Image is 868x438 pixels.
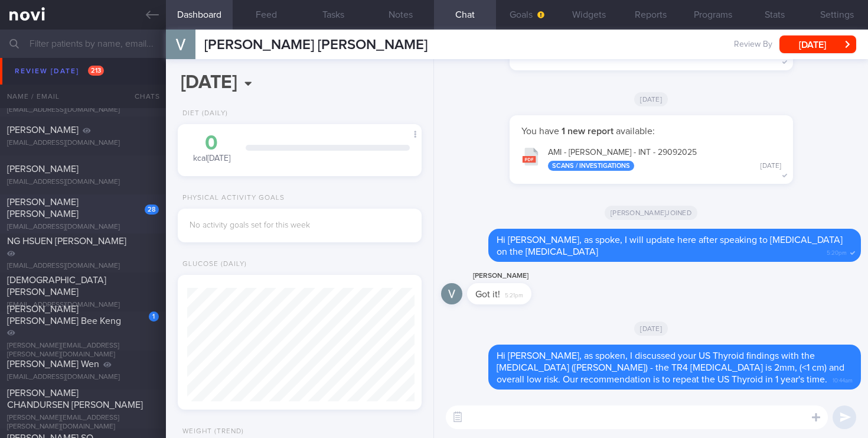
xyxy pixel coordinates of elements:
div: [PERSON_NAME] [467,269,567,283]
div: Scans / Investigations [548,161,634,171]
div: 28 [145,205,159,215]
span: Got it! [475,290,500,299]
span: [PERSON_NAME] [7,164,79,174]
div: 1 [149,312,159,322]
div: [EMAIL_ADDRESS][DOMAIN_NAME] [7,106,159,115]
span: 10:44am [833,374,853,385]
div: [EMAIL_ADDRESS][DOMAIN_NAME] [7,223,159,232]
span: [PERSON_NAME] CHANDURSEN [PERSON_NAME] [7,388,143,410]
span: Review By [734,40,772,50]
span: [DEMOGRAPHIC_DATA][PERSON_NAME] [7,275,106,297]
span: [PERSON_NAME] [7,125,79,135]
span: [DATE] [634,92,668,106]
span: [DATE] [634,322,668,336]
div: [EMAIL_ADDRESS][DOMAIN_NAME] [7,262,159,271]
span: [PERSON_NAME] [PERSON_NAME] [204,38,428,52]
div: [PERSON_NAME][EMAIL_ADDRESS][PERSON_NAME][DOMAIN_NAME] [7,342,159,359]
div: AMI - [PERSON_NAME] - INT - 29092025 [548,148,781,171]
span: [PERSON_NAME] [PERSON_NAME] [7,80,79,102]
div: 0 [190,133,234,154]
div: Diet (Daily) [178,109,228,118]
div: Weight (Trend) [178,427,244,436]
div: No activity goals set for this week [190,220,410,231]
div: [EMAIL_ADDRESS][DOMAIN_NAME] [7,301,159,310]
div: [EMAIL_ADDRESS][DOMAIN_NAME] [7,61,159,70]
div: Glucose (Daily) [178,260,247,269]
span: Hi [PERSON_NAME], as spoken, I discussed your US Thyroid findings with the [MEDICAL_DATA] ([PERSO... [497,351,844,384]
div: [PERSON_NAME][EMAIL_ADDRESS][PERSON_NAME][DOMAIN_NAME] [7,414,159,431]
strong: 1 new report [559,126,616,136]
span: Hi [PERSON_NAME], as spoke, I will update here after speaking to [MEDICAL_DATA] on the [MEDICAL_D... [497,235,843,257]
div: [EMAIL_ADDRESS][DOMAIN_NAME] [7,373,159,382]
span: 5:21pm [505,288,523,300]
button: AMI - [PERSON_NAME] - INT - 29092025 Scans / Investigations [DATE] [515,140,787,177]
div: [DATE] [761,162,781,171]
div: [EMAIL_ADDRESS][DOMAIN_NAME] [7,178,159,187]
div: kcal [DATE] [190,133,234,164]
span: [PERSON_NAME] joined [605,206,697,220]
span: [PERSON_NAME] [PERSON_NAME] Bee Keng [7,304,121,326]
span: [PERSON_NAME] Wen [7,359,99,369]
div: [EMAIL_ADDRESS][DOMAIN_NAME] [7,139,159,148]
span: NG HSUEN [PERSON_NAME] [7,236,126,246]
p: You have available: [521,125,781,137]
div: Physical Activity Goals [178,194,285,203]
button: [DATE] [779,35,856,53]
span: [PERSON_NAME] [PERSON_NAME] [7,197,79,219]
span: 5:20pm [827,246,847,257]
